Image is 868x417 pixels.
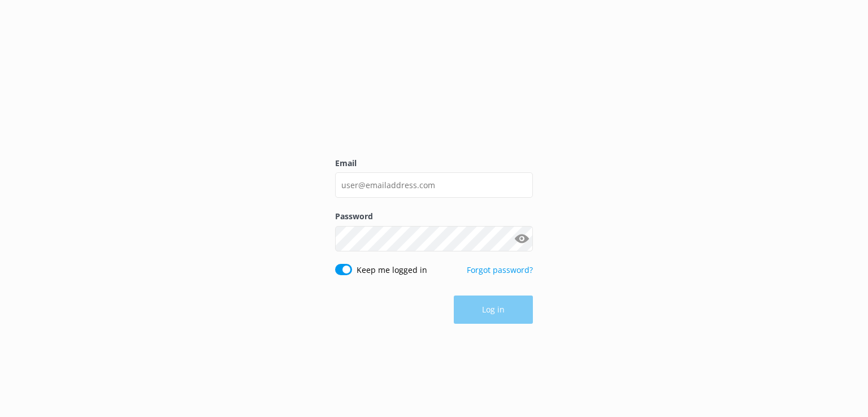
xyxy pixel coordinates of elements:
[335,172,533,198] input: user@emailaddress.com
[335,210,533,223] label: Password
[335,157,533,170] label: Email
[467,264,533,275] a: Forgot password?
[357,264,427,276] label: Keep me logged in
[510,227,533,250] button: Show password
